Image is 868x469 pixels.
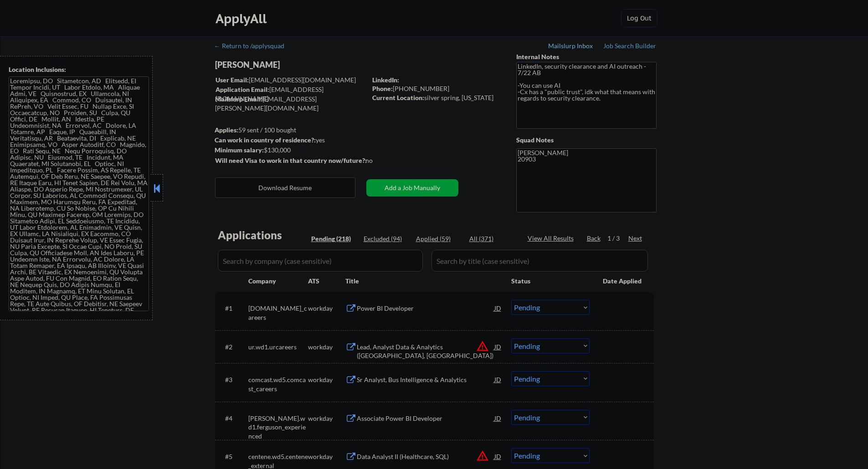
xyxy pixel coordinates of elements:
div: $130,000 [215,146,366,155]
div: [DOMAIN_NAME]_careers [248,304,308,322]
div: Next [628,234,643,243]
strong: Phone: [372,85,393,92]
strong: Applies: [215,126,238,134]
div: Back [587,234,601,243]
strong: Application Email: [216,86,269,93]
div: Applied (59) [416,234,462,243]
div: #4 [225,414,241,423]
strong: User Email: [216,76,249,84]
div: comcast.wd5.comcast_careers [248,375,308,393]
input: Search by company (case sensitive) [218,250,423,272]
div: Internal Notes [516,52,657,61]
div: Job Search Builder [603,43,657,49]
div: Sr Analyst, Bus Intelligence & Analytics [357,375,494,384]
button: warning_amber [476,449,489,462]
div: 59 sent / 100 bought [215,126,366,135]
div: All (371) [469,234,515,243]
strong: Can work in country of residence?: [215,136,316,144]
button: Download Resume [215,177,355,198]
div: [PERSON_NAME] [215,59,402,71]
button: Log Out [621,9,657,27]
div: JD [493,448,503,464]
div: Excluded (94) [364,234,409,243]
div: Data Analyst II (Healthcare, SQL) [357,452,494,461]
div: workday [308,452,345,461]
div: 1 / 3 [607,234,628,243]
div: Title [345,277,503,286]
div: [PHONE_NUMBER] [372,84,501,93]
div: #2 [225,343,241,352]
div: workday [308,414,345,423]
div: Lead, Analyst Data & Analytics ([GEOGRAPHIC_DATA], [GEOGRAPHIC_DATA]) [357,343,494,360]
div: [PERSON_NAME].wd1.ferguson_experienced [248,414,308,441]
div: Power BI Developer [357,304,494,313]
div: JD [493,410,503,426]
div: JD [493,371,503,388]
div: Status [511,272,590,289]
div: ur.wd1.urcareers [248,343,308,352]
div: silver spring, [US_STATE] [372,93,501,102]
button: Add a Job Manually [366,179,458,197]
div: #3 [225,375,241,384]
div: [EMAIL_ADDRESS][PERSON_NAME][DOMAIN_NAME] [215,95,366,112]
a: Job Search Builder [603,42,657,51]
div: Mailslurp Inbox [548,43,594,49]
a: ← Return to /applysquad [214,42,293,51]
div: Pending (218) [311,234,357,243]
div: ApplyAll [216,11,269,26]
div: Date Applied [603,277,643,286]
div: #1 [225,304,241,313]
strong: Current Location: [372,94,424,101]
div: no [365,156,391,165]
div: workday [308,375,345,384]
a: Mailslurp Inbox [548,42,594,51]
div: JD [493,300,503,316]
input: Search by title (case sensitive) [431,250,648,272]
div: workday [308,304,345,313]
div: [EMAIL_ADDRESS][DOMAIN_NAME] [216,76,366,85]
div: JD [493,338,503,355]
strong: Mailslurp Email: [215,95,262,103]
div: Company [248,277,308,286]
div: Squad Notes [516,136,657,145]
strong: LinkedIn: [372,76,399,84]
div: ← Return to /applysquad [214,43,293,49]
div: yes [215,136,364,145]
div: View All Results [528,234,576,243]
strong: Will need Visa to work in that country now/future?: [215,156,367,164]
div: Location Inclusions: [9,65,149,74]
strong: Minimum salary: [215,146,264,154]
div: #5 [225,452,241,461]
div: Applications [218,230,308,241]
div: [EMAIL_ADDRESS][DOMAIN_NAME] [216,85,366,103]
div: workday [308,343,345,352]
div: Associate Power BI Developer [357,414,494,423]
button: warning_amber [476,340,489,353]
div: ATS [308,277,345,286]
